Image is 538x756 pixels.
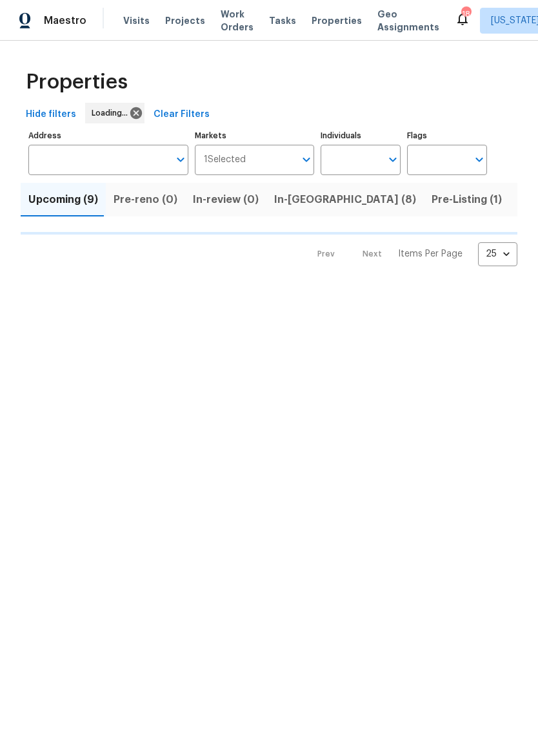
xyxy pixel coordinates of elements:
span: Loading... [92,107,133,120]
label: Flags [407,132,487,140]
button: Hide filters [21,103,81,127]
span: Hide filters [26,107,76,123]
span: In-[GEOGRAPHIC_DATA] (8) [274,191,416,209]
label: Markets [195,132,315,140]
span: Visits [123,14,150,27]
div: 25 [478,237,517,271]
span: Pre-Listing (1) [432,191,502,209]
span: Maestro [44,14,86,27]
p: Items Per Page [398,247,463,260]
button: Open [297,151,315,169]
button: Open [172,151,190,169]
div: 18 [461,8,470,21]
label: Address [28,132,188,140]
div: Loading... [85,103,144,123]
nav: Pagination Navigation [305,242,517,266]
span: Properties [26,76,128,89]
span: Clear Filters [154,107,210,123]
button: Open [470,151,488,169]
button: Open [384,151,402,169]
span: Geo Assignments [377,8,439,34]
span: In-review (0) [193,191,259,209]
button: Clear Filters [148,103,215,127]
span: Tasks [269,16,296,25]
span: 1 Selected [204,154,246,165]
span: Upcoming (9) [28,191,98,209]
label: Individuals [321,132,401,140]
span: Properties [312,14,362,27]
span: Work Orders [221,8,254,34]
span: Projects [165,14,205,27]
span: Pre-reno (0) [114,191,177,209]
